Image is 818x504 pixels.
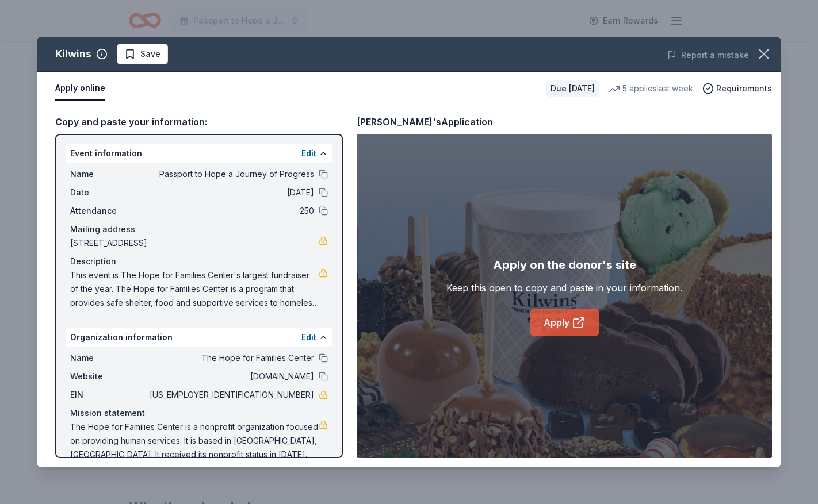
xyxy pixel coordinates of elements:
[55,114,343,129] div: Copy and paste your information:
[147,351,314,365] span: The Hope for Families Center
[301,147,316,160] button: Edit
[667,48,749,62] button: Report a mistake
[702,82,772,95] button: Requirements
[70,255,328,268] div: Description
[70,268,319,310] span: This event is The Hope for Families Center's largest fundraiser of the year. The Hope for Familie...
[70,204,147,218] span: Attendance
[147,204,314,218] span: 250
[147,186,314,199] span: [DATE]
[609,82,693,95] div: 5 applies last week
[493,256,636,274] div: Apply on the donor's site
[357,114,493,129] div: [PERSON_NAME]'s Application
[66,328,332,347] div: Organization information
[530,309,599,336] a: Apply
[546,80,599,97] div: Due [DATE]
[70,351,147,365] span: Name
[716,82,772,95] span: Requirements
[55,45,91,63] div: Kilwins
[55,76,105,101] button: Apply online
[70,236,319,250] span: [STREET_ADDRESS]
[301,330,316,344] button: Edit
[117,44,168,64] button: Save
[147,167,314,181] span: Passport to Hope a Journey of Progress
[70,167,147,181] span: Name
[66,144,332,163] div: Event information
[446,281,682,295] div: Keep this open to copy and paste in your information.
[70,388,147,402] span: EIN
[70,186,147,199] span: Date
[70,370,147,383] span: Website
[147,388,314,402] span: [US_EMPLOYER_IDENTIFICATION_NUMBER]
[147,370,314,383] span: [DOMAIN_NAME]
[70,222,328,236] div: Mailing address
[140,47,160,61] span: Save
[70,406,328,420] div: Mission statement
[70,420,319,461] span: The Hope for Families Center is a nonprofit organization focused on providing human services. It ...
